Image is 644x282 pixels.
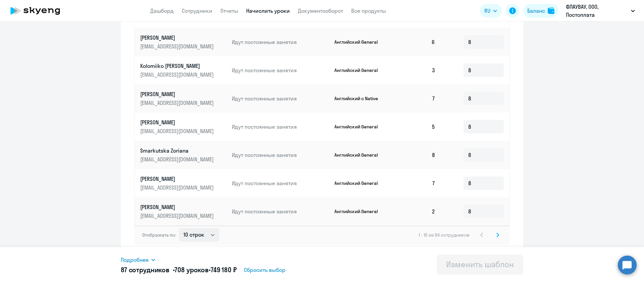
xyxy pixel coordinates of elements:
p: Английский General [334,124,385,130]
p: Идут постоянные занятия [232,95,329,102]
p: [EMAIL_ADDRESS][DOMAIN_NAME] [140,127,215,135]
a: Kolomiiko [PERSON_NAME][EMAIL_ADDRESS][DOMAIN_NAME] [140,62,226,78]
td: 7 [394,84,441,113]
a: [PERSON_NAME][EMAIL_ADDRESS][DOMAIN_NAME] [140,203,226,219]
p: [EMAIL_ADDRESS][DOMAIN_NAME] [140,212,215,219]
td: 7 [394,169,441,197]
p: Английский General [334,67,385,73]
td: 2 [394,197,441,226]
p: Идут постоянные занятия [232,123,329,130]
button: RU [480,4,502,17]
p: [PERSON_NAME] [140,119,215,126]
a: Начислить уроки [246,7,290,14]
td: 3 [394,56,441,84]
p: Идут постоянные занятия [232,67,329,74]
a: Отчеты [220,7,238,14]
a: Документооборот [298,7,343,14]
p: [PERSON_NAME] [140,203,215,211]
p: Smarkutska Zoriana [140,147,215,154]
p: Идут постоянные занятия [232,38,329,46]
td: 8 [394,141,441,169]
p: Английский с Native [334,95,385,102]
span: 1 - 10 из 94 сотрудников [419,232,470,238]
td: 5 [394,113,441,141]
p: [EMAIL_ADDRESS][DOMAIN_NAME] [140,184,215,191]
span: Сбросить выбор [244,266,285,274]
a: Все продукты [351,7,386,14]
p: [PERSON_NAME] [140,175,215,183]
p: Идут постоянные занятия [232,179,329,187]
p: Английский General [334,208,385,214]
p: [EMAIL_ADDRESS][DOMAIN_NAME] [140,43,215,50]
span: Отображать по: [142,232,176,238]
p: Английский General [334,39,385,45]
a: [PERSON_NAME][EMAIL_ADDRESS][DOMAIN_NAME] [140,90,226,107]
span: Подробнее [121,256,149,264]
img: balance [548,7,554,14]
span: RU [484,7,490,15]
p: [EMAIL_ADDRESS][DOMAIN_NAME] [140,99,215,107]
p: Английский General [334,180,385,186]
a: Сотрудники [182,7,212,14]
p: [PERSON_NAME] [140,34,215,41]
button: Изменить шаблон [437,254,523,275]
p: ФЛАУВАУ, ООО, Постоплата [566,3,628,19]
p: Kolomiiko [PERSON_NAME] [140,62,215,70]
p: [EMAIL_ADDRESS][DOMAIN_NAME] [140,71,215,78]
div: Баланс [527,7,545,15]
div: Изменить шаблон [446,259,514,270]
h5: 87 сотрудников • • [121,265,236,275]
a: [PERSON_NAME][EMAIL_ADDRESS][DOMAIN_NAME] [140,119,226,135]
a: Дашборд [150,7,174,14]
p: Английский General [334,152,385,158]
button: Балансbalance [523,4,558,17]
a: [PERSON_NAME][EMAIL_ADDRESS][DOMAIN_NAME] [140,175,226,191]
td: 6 [394,28,441,56]
span: 749 180 ₽ [211,266,237,274]
p: [EMAIL_ADDRESS][DOMAIN_NAME] [140,156,215,163]
p: Идут постоянные занятия [232,151,329,159]
button: ФЛАУВАУ, ООО, Постоплата [562,3,638,19]
p: Идут постоянные занятия [232,208,329,215]
p: [PERSON_NAME] [140,90,215,98]
a: [PERSON_NAME][EMAIL_ADDRESS][DOMAIN_NAME] [140,34,226,50]
a: Smarkutska Zoriana[EMAIL_ADDRESS][DOMAIN_NAME] [140,147,226,163]
span: 708 уроков [174,266,209,274]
